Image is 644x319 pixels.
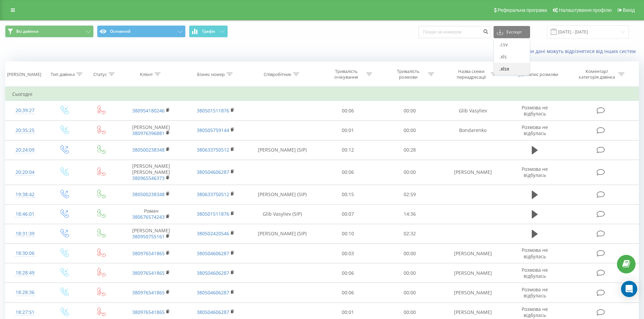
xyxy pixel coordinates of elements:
div: [PERSON_NAME] [7,72,41,77]
button: Всі дзвінки [5,25,94,37]
a: 380504606287 [197,270,229,276]
span: .csv [499,41,508,48]
td: [PERSON_NAME] [440,283,505,302]
a: 380976541865 [132,250,165,257]
td: [PERSON_NAME] [PERSON_NAME] [119,160,183,185]
a: 380504606287 [197,250,229,257]
div: Коментар/категорія дзвінка [577,69,617,80]
td: Роман [119,204,183,224]
td: 14:36 [379,204,441,224]
a: 380500238348 [132,147,165,153]
div: Бізнес номер [197,72,225,77]
td: 00:07 [317,204,379,224]
a: 380633750512 [197,191,229,197]
span: Реферальна програма [498,7,547,13]
a: 380950755161 [132,233,165,240]
td: 00:00 [379,263,441,283]
td: 02:59 [379,185,441,204]
a: 380504606287 [197,309,229,315]
a: 380504606287 [197,169,229,175]
td: [PERSON_NAME] [440,244,505,263]
a: 380504606287 [197,289,229,296]
a: 380976541865 [132,270,165,276]
td: [PERSON_NAME] [119,224,183,243]
a: 380502420546 [197,230,229,237]
td: 02:32 [379,224,441,243]
div: 18:30:06 [12,247,38,260]
div: Назва схеми переадресації [453,69,489,80]
span: .xls [499,53,507,60]
td: Сьогодні [5,87,639,101]
td: 00:10 [317,224,379,243]
a: 380954180246 [132,107,165,114]
a: 380976396881 [132,130,165,136]
td: [PERSON_NAME] (SIP) [248,140,317,160]
td: [PERSON_NAME] (SIP) [248,185,317,204]
td: 00:06 [317,263,379,283]
span: Розмова не відбулась [522,306,548,318]
button: Експорт [494,26,530,38]
div: Тип дзвінка [51,72,75,77]
td: 00:00 [379,121,441,140]
div: 20:20:04 [12,166,38,179]
td: 00:03 [317,244,379,263]
div: Клієнт [140,72,153,77]
span: Розмова не відбулась [522,267,548,279]
td: Glib Vasyliev (SIP) [248,204,317,224]
div: 18:28:36 [12,286,38,299]
a: 380501511876 [197,211,229,217]
button: Графік [189,25,228,37]
div: 20:35:25 [12,124,38,137]
div: Статус [93,72,107,77]
div: 20:24:09 [12,143,38,157]
td: 00:06 [317,283,379,302]
td: 00:28 [379,140,441,160]
td: 00:00 [379,160,441,185]
td: 00:06 [317,160,379,185]
div: 18:31:39 [12,227,38,240]
a: 380505759144 [197,127,229,133]
div: 18:28:49 [12,266,38,280]
button: Основний [97,25,186,37]
a: 380500238348 [132,191,165,197]
div: 19:38:42 [12,188,38,201]
td: 00:15 [317,185,379,204]
td: [PERSON_NAME] [440,160,505,185]
div: 20:39:27 [12,104,38,117]
span: Графік [202,29,215,34]
div: Аудіозапис розмови [516,72,558,77]
td: 00:00 [379,244,441,263]
a: Коли дані можуть відрізнятися вiд інших систем [523,48,639,54]
span: Розмова не відбулась [522,247,548,259]
td: 00:01 [317,121,379,140]
span: Налаштування профілю [559,7,612,13]
span: Розмова не відбулась [522,286,548,299]
div: 18:27:51 [12,306,38,319]
td: [PERSON_NAME] [119,121,183,140]
a: 380976541865 [132,309,165,315]
div: Open Intercom Messenger [621,281,637,297]
a: 380676574243 [132,214,165,220]
a: 380965546373 [132,175,165,181]
div: Тривалість розмови [390,69,426,80]
td: Bondarenko [440,121,505,140]
input: Пошук за номером [419,26,490,38]
td: 00:06 [317,101,379,121]
span: Вихід [623,7,635,13]
a: 380501511876 [197,107,229,114]
td: 00:00 [379,283,441,302]
a: 380976541865 [132,289,165,296]
div: Співробітник [264,72,291,77]
div: 18:46:01 [12,208,38,221]
span: Всі дзвінки [16,29,39,34]
span: Розмова не відбулась [522,104,548,117]
a: 380633750512 [197,147,229,153]
td: [PERSON_NAME] (SIP) [248,224,317,243]
td: Glib Vasyliev [440,101,505,121]
td: 00:00 [379,101,441,121]
span: .xlsx [499,65,509,72]
span: Розмова не відбулась [522,124,548,136]
td: [PERSON_NAME] [440,263,505,283]
td: 00:12 [317,140,379,160]
span: Розмова не відбулась [522,166,548,178]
